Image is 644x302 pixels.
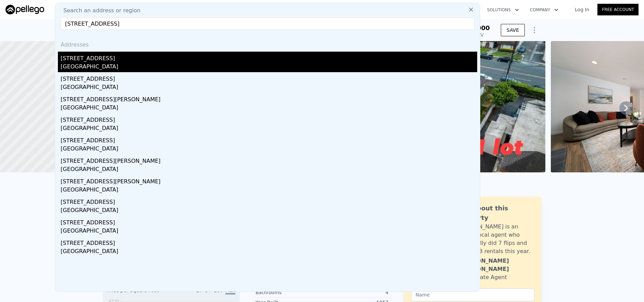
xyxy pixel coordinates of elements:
div: Price per Square Foot [107,287,171,298]
div: [STREET_ADDRESS] [61,195,477,206]
div: [GEOGRAPHIC_DATA] [61,63,477,72]
div: [STREET_ADDRESS] [61,236,477,247]
div: [GEOGRAPHIC_DATA] [61,124,477,134]
a: Log In [567,6,597,13]
div: [STREET_ADDRESS] [61,134,477,145]
div: [STREET_ADDRESS][PERSON_NAME] [61,154,477,165]
div: Addresses [58,35,477,52]
button: Solutions [482,4,524,16]
div: [GEOGRAPHIC_DATA] [61,227,477,236]
span: Search an address or region [58,6,140,15]
button: Company [524,4,564,16]
img: Pellego [5,5,44,14]
div: [STREET_ADDRESS][PERSON_NAME] [61,93,477,104]
input: Enter an address, city, region, neighborhood or zip code [61,17,474,30]
button: SAVE [501,24,525,36]
div: [STREET_ADDRESS] [61,72,477,83]
div: 4 [322,289,388,296]
div: [STREET_ADDRESS] [61,52,477,63]
div: Ask about this property [458,203,534,223]
a: Free Account [597,4,639,15]
div: [GEOGRAPHIC_DATA] [61,165,477,175]
input: Name [411,288,534,301]
div: [GEOGRAPHIC_DATA] [61,247,477,257]
div: [PERSON_NAME] [PERSON_NAME] [458,257,534,273]
div: [GEOGRAPHIC_DATA] [61,206,477,216]
div: [GEOGRAPHIC_DATA] [61,145,477,154]
div: [STREET_ADDRESS] [61,216,477,227]
div: [GEOGRAPHIC_DATA] [61,104,477,113]
div: [GEOGRAPHIC_DATA] [61,83,477,93]
div: [PERSON_NAME] is an active local agent who personally did 7 flips and bought 3 rentals this year. [458,223,534,255]
div: [STREET_ADDRESS][PERSON_NAME] [61,175,477,186]
button: Show Options [528,23,541,37]
div: [GEOGRAPHIC_DATA] [61,186,477,195]
div: [STREET_ADDRESS] [61,113,477,124]
div: Bathrooms [256,289,322,296]
div: Real Estate Agent [458,273,507,281]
